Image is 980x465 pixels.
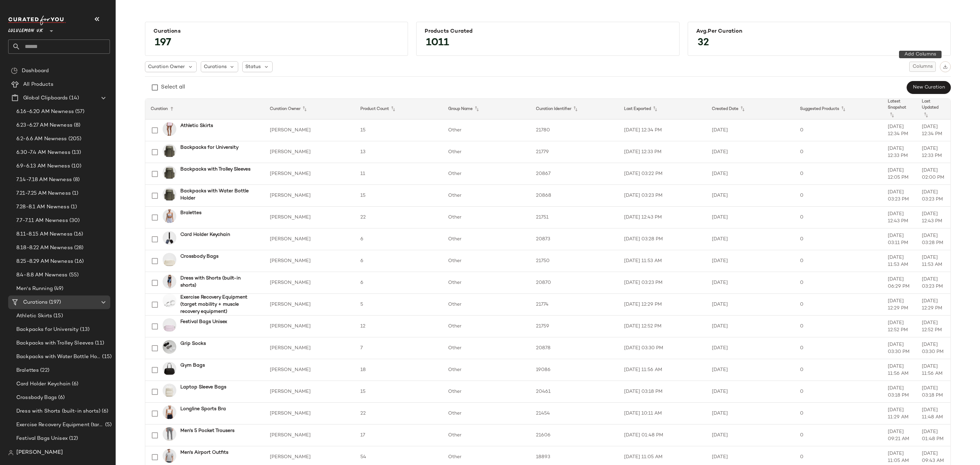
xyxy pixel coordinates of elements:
[443,163,530,185] td: Other
[795,337,882,359] td: 0
[23,299,48,306] span: Curations
[916,119,950,141] td: [DATE] 12:34 PM
[180,166,250,173] b: Backpacks with Trolley Sleeves
[16,312,52,320] span: Athletic Skirts
[180,384,226,391] b: Laptop Sleeve Bags
[163,253,176,267] img: LU9CK6S_033454_1
[67,135,82,143] span: (205)
[180,449,228,456] b: Men's Airport Outfits
[916,185,950,207] td: [DATE] 03:23 PM
[912,64,933,69] span: Columns
[16,258,73,266] span: 8.25-8.29 AM Newness
[264,316,355,337] td: [PERSON_NAME]
[39,367,49,374] span: (22)
[264,424,355,446] td: [PERSON_NAME]
[530,250,618,272] td: 21750
[530,272,618,294] td: 20870
[16,367,39,374] span: Bralettes
[706,381,794,403] td: [DATE]
[443,99,530,119] th: Group Name
[79,326,89,334] span: (13)
[8,16,66,25] img: cfy_white_logo.C9jOOHJF.svg
[882,294,916,316] td: [DATE] 12:29 PM
[916,250,950,272] td: [DATE] 11:53 AM
[443,294,530,316] td: Other
[264,141,355,163] td: [PERSON_NAME]
[72,176,80,184] span: (8)
[16,271,68,279] span: 8.4-8.8 AM Newness
[23,94,68,102] span: Global Clipboards
[443,316,530,337] td: Other
[22,67,49,75] span: Dashboard
[180,340,206,347] b: Grip Socks
[74,108,85,116] span: (57)
[69,203,77,211] span: (1)
[443,359,530,381] td: Other
[795,294,882,316] td: 0
[530,207,618,228] td: 21751
[163,340,176,354] img: LW9DLES_035500_1
[16,326,79,334] span: Backpacks for University
[530,163,618,185] td: 20867
[355,337,443,359] td: 7
[916,316,950,337] td: [DATE] 12:52 PM
[71,190,78,197] span: (1)
[180,144,239,151] b: Backpacks for University
[706,207,794,228] td: [DATE]
[706,403,794,424] td: [DATE]
[264,119,355,141] td: [PERSON_NAME]
[943,64,948,69] img: svg%3e
[264,359,355,381] td: [PERSON_NAME]
[706,141,794,163] td: [DATE]
[163,405,176,419] img: LW2EKMS_0002_1
[16,244,73,252] span: 8.18-8.22 AM Newness
[530,119,618,141] td: 21780
[355,294,443,316] td: 5
[73,258,84,266] span: (16)
[795,141,882,163] td: 0
[795,119,882,141] td: 0
[443,207,530,228] td: Other
[180,427,234,434] b: Men's 5 Pocket Trousers
[916,381,950,403] td: [DATE] 03:18 PM
[57,394,65,402] span: (6)
[70,380,78,388] span: (6)
[443,119,530,141] td: Other
[916,337,950,359] td: [DATE] 03:30 PM
[104,421,112,429] span: (5)
[443,337,530,359] td: Other
[100,407,108,415] span: (6)
[16,353,101,361] span: Backpacks with Water Bottle Holder
[619,163,706,185] td: [DATE] 03:22 PM
[73,244,84,252] span: (28)
[180,362,205,369] b: Gym Bags
[16,203,69,211] span: 7.28-8.1 AM Newness
[706,119,794,141] td: [DATE]
[264,381,355,403] td: [PERSON_NAME]
[355,424,443,446] td: 17
[355,250,443,272] td: 6
[145,99,264,119] th: Curation
[882,272,916,294] td: [DATE] 06:29 PM
[443,272,530,294] td: Other
[264,337,355,359] td: [PERSON_NAME]
[913,85,945,90] span: New Curation
[16,339,94,347] span: Backpacks with Trolley Sleeves
[619,228,706,250] td: [DATE] 03:28 PM
[916,99,950,119] th: Last Updated
[163,122,176,136] img: LW8AOWS_070105_1
[619,99,706,119] th: Last Exported
[161,83,185,92] div: Select all
[691,31,716,55] span: 32
[619,294,706,316] td: [DATE] 12:29 PM
[264,403,355,424] td: [PERSON_NAME]
[706,294,794,316] td: [DATE]
[706,228,794,250] td: [DATE]
[180,231,230,238] b: Card Holder Keychain
[355,272,443,294] td: 6
[530,99,618,119] th: Curation Identifier
[619,141,706,163] td: [DATE] 12:33 PM
[530,337,618,359] td: 20878
[148,63,185,70] span: Curation Owner
[530,424,618,446] td: 21606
